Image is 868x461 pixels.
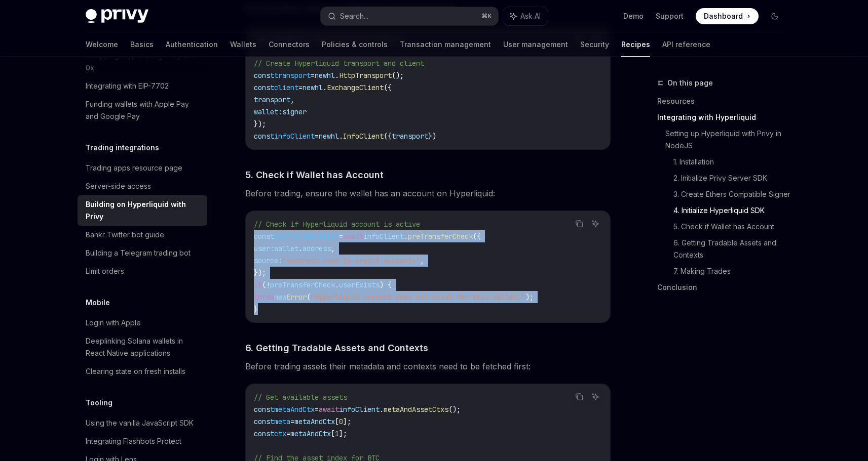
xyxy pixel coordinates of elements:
span: metaAndAssetCtxs [384,405,448,414]
span: preTransferCheck [274,232,339,241]
span: const [254,417,274,426]
a: 3. Create Ethers Compatible Signer [673,186,791,202]
button: Copy the contents from the code block [573,217,586,230]
span: // Check if Hyperliquid account is active [254,220,420,229]
a: Conclusion [657,279,791,296]
span: . [339,132,343,141]
div: Building a Telegram trading bot [86,247,191,259]
h5: Mobile [86,297,110,309]
span: new [303,83,315,92]
div: Server-side access [86,180,151,192]
a: Integrating with Hyperliquid [657,109,791,125]
span: , [331,244,335,253]
span: , [420,256,424,265]
span: // Get available assets [254,393,347,402]
a: API reference [662,32,710,57]
a: Funding wallets with Apple Pay and Google Pay [78,95,207,125]
a: User management [503,32,568,57]
span: signer [282,107,307,116]
a: Connectors [269,32,310,57]
span: }); [254,268,266,277]
a: Security [580,32,609,57]
h5: Tooling [86,397,112,409]
span: const [254,71,274,80]
span: if [254,280,262,289]
div: Building on Hyperliquid with Privy [86,198,201,223]
span: meta [274,417,290,426]
div: Search... [340,10,368,22]
span: ! [266,280,270,289]
span: . [335,71,339,80]
span: "<address-used-to-credit-account>" [282,256,420,265]
span: . [335,280,339,289]
span: ]; [339,429,347,438]
span: new [315,71,327,80]
span: const [254,132,274,141]
div: Clearing state on fresh installs [86,365,185,378]
div: Integrating with EIP-7702 [86,80,169,92]
span: // Create Hyperliquid transport and client [254,59,424,68]
div: Funding wallets with Apple Pay and Google Pay [86,98,201,122]
a: Server-side access [78,177,207,195]
span: 6. Getting Tradable Assets and Contexts [245,341,428,355]
a: Building a Telegram trading bot [78,244,207,262]
span: wallet [274,244,298,253]
span: hl [315,83,323,92]
span: (); [448,405,461,414]
span: ctx [274,429,286,438]
a: Resources [657,93,791,109]
span: [ [335,417,339,426]
a: Integrating with EIP-7702 [78,77,207,95]
span: ( [262,280,266,289]
span: await [319,405,339,414]
a: 1. Installation [673,154,791,170]
span: = [315,132,319,141]
span: . [380,405,384,414]
span: ({ [384,132,392,141]
button: Ask AI [589,217,602,230]
span: ( [307,292,311,302]
span: metaAndCtx [274,405,315,414]
span: (); [392,71,404,80]
span: InfoClient [343,132,384,141]
button: Search...⌘K [321,7,498,25]
span: ({ [473,232,481,241]
h5: Trading integrations [86,142,159,154]
span: . [323,83,327,92]
span: transport [392,132,428,141]
span: . [404,232,408,241]
a: Dashboard [696,8,759,24]
span: metaAndCtx [294,417,335,426]
span: ⌘ K [481,12,492,20]
span: ) { [380,280,392,289]
span: = [290,417,294,426]
span: new [319,132,331,141]
span: const [254,83,274,92]
span: new [274,292,286,302]
div: Integrating Flashbots Protect [86,435,181,447]
span: ({ [384,83,392,92]
span: , [290,95,294,104]
span: = [286,429,290,438]
span: await [343,232,363,241]
span: metaAndCtx [290,429,331,438]
a: Welcome [86,32,118,57]
button: Ask AI [589,390,602,403]
span: throw [254,292,274,302]
span: infoClient [363,232,404,241]
a: Support [656,11,684,21]
a: Trading apps resource page [78,159,207,177]
a: Authentication [166,32,218,57]
div: Deeplinking Solana wallets in React Native applications [86,335,201,359]
span: } [254,305,258,314]
span: Before trading, ensure the wallet has an account on Hyperliquid: [245,186,611,200]
span: = [311,71,315,80]
span: preTransferCheck [270,280,335,289]
span: }); [254,119,266,129]
img: dark logo [86,9,148,23]
a: Basics [130,32,154,57]
span: . [298,244,303,253]
span: ExchangeClient [327,83,384,92]
button: Toggle dark mode [767,8,783,24]
a: Policies & controls [322,32,388,57]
